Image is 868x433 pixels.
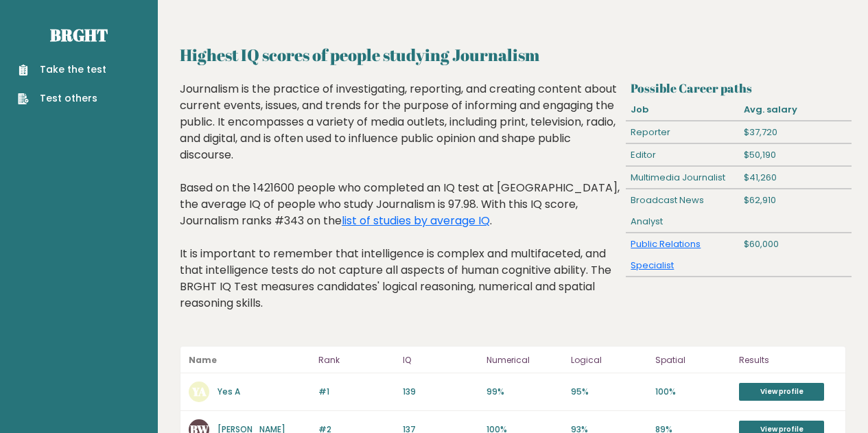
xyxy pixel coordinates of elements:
div: $60,000 [738,233,851,277]
div: Broadcast News Analyst [626,189,738,233]
p: 95% [571,386,647,398]
a: Brght [50,24,108,46]
a: list of studies by average IQ [342,213,490,229]
p: Numerical [486,352,563,368]
div: $50,190 [738,144,851,166]
p: Spatial [655,352,731,368]
p: IQ [403,352,479,368]
div: Avg. salary [738,99,851,121]
p: 100% [655,386,731,398]
p: 139 [403,386,479,398]
div: $37,720 [738,121,851,143]
h3: Possible Career paths [631,81,846,95]
h2: Highest IQ scores of people studying Journalism [180,43,846,67]
div: Editor [626,144,738,166]
text: YA [191,384,207,399]
b: Name [189,354,217,366]
div: $41,260 [738,167,851,189]
p: #1 [318,386,395,398]
p: Results [739,352,837,368]
a: Test others [18,91,106,106]
p: 99% [486,386,563,398]
div: $62,910 [738,189,851,233]
div: Multimedia Journalist [626,167,738,189]
a: Yes A [218,386,240,397]
a: View profile [739,383,824,401]
div: Journalism is the practice of investigating, reporting, and creating content about current events... [180,81,620,332]
p: Logical [571,352,647,368]
div: Reporter [626,121,738,143]
a: Public Relations Specialist [631,237,701,272]
a: Take the test [18,62,106,77]
p: Rank [318,352,395,368]
div: Job [626,99,738,121]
